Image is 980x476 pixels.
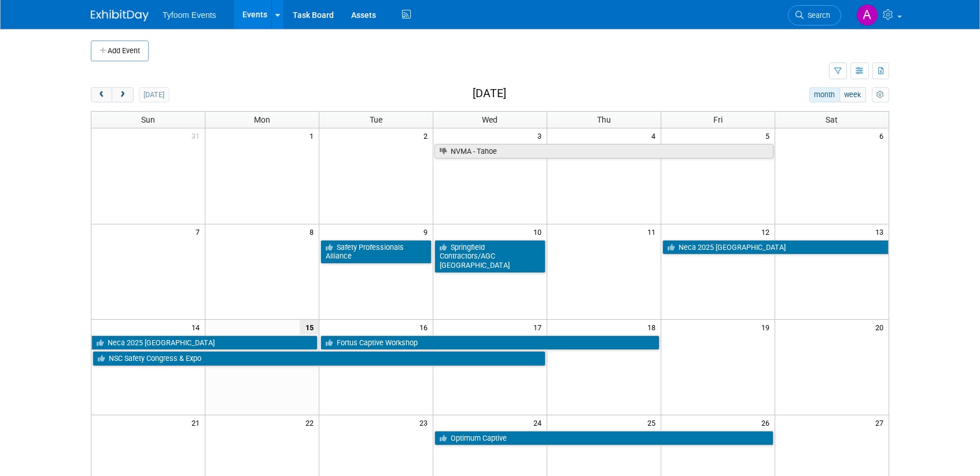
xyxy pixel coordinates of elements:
[826,115,838,124] span: Sat
[713,115,723,124] span: Fri
[91,87,112,102] button: prev
[93,351,546,366] a: NSC Safety Congress & Expo
[308,128,319,143] span: 1
[254,115,270,124] span: Mon
[532,224,547,239] span: 10
[141,115,155,124] span: Sun
[434,144,773,159] a: NVMA - Tahoe
[482,115,498,124] span: Wed
[422,128,433,143] span: 2
[190,320,205,334] span: 14
[788,5,841,25] a: Search
[597,115,611,124] span: Thu
[760,320,775,334] span: 19
[320,240,432,264] a: Safety Professionals Alliance
[91,40,149,61] button: Add Event
[418,415,433,430] span: 23
[91,10,149,21] img: ExhibitDay
[422,224,433,239] span: 9
[194,224,205,239] span: 7
[646,224,661,239] span: 11
[872,87,889,102] button: myCustomButton
[434,431,773,446] a: Optimum Captive
[473,87,506,100] h2: [DATE]
[308,224,319,239] span: 8
[839,87,866,102] button: week
[320,335,660,350] a: Fortus Captive Workshop
[300,320,319,334] span: 15
[646,320,661,334] span: 18
[304,415,319,430] span: 22
[91,335,318,350] a: Neca 2025 [GEOGRAPHIC_DATA]
[646,415,661,430] span: 25
[434,240,546,273] a: Springfield Contractors/AGC [GEOGRAPHIC_DATA]
[139,87,170,102] button: [DATE]
[662,240,889,255] a: Neca 2025 [GEOGRAPHIC_DATA]
[760,224,775,239] span: 12
[878,128,889,143] span: 6
[874,415,889,430] span: 27
[532,415,547,430] span: 24
[190,128,205,143] span: 31
[650,128,661,143] span: 4
[112,87,133,102] button: next
[856,4,878,26] img: Angie Nichols
[418,320,433,334] span: 16
[874,224,889,239] span: 13
[764,128,775,143] span: 5
[760,415,775,430] span: 26
[876,91,884,99] i: Personalize Calendar
[190,415,205,430] span: 21
[536,128,547,143] span: 3
[370,115,382,124] span: Tue
[532,320,547,334] span: 17
[804,11,830,20] span: Search
[809,87,840,102] button: month
[163,10,216,20] span: Tyfoom Events
[874,320,889,334] span: 20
